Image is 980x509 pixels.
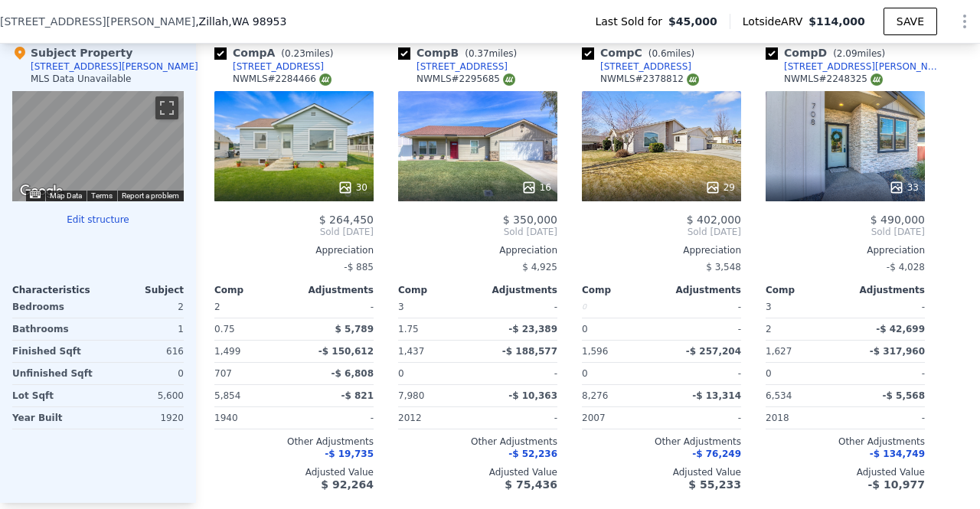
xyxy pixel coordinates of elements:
div: Adjustments [661,284,741,296]
span: 0.37 [469,48,489,59]
a: Terms (opens in new tab) [91,191,113,200]
div: 0 [582,318,658,340]
span: 7,980 [398,390,424,401]
a: [STREET_ADDRESS] [582,60,691,73]
span: Sold [DATE] [582,226,741,238]
div: 616 [101,341,184,362]
div: 0 [101,363,184,384]
img: NWMLS Logo [319,73,332,86]
span: -$ 10,977 [868,478,925,491]
span: 0 [582,368,588,379]
a: [STREET_ADDRESS][PERSON_NAME] [766,60,943,73]
div: Bathrooms [12,318,95,340]
span: 0.6 [652,48,666,59]
span: 0.23 [285,48,305,59]
img: NWMLS Logo [503,73,515,86]
span: -$ 885 [344,262,374,272]
button: Toggle fullscreen view [155,96,178,119]
div: - [665,407,741,429]
div: - [665,363,741,384]
img: Google [16,181,67,201]
span: 2 [214,302,220,312]
div: 1940 [214,407,291,429]
span: -$ 76,249 [692,449,741,459]
div: Bedrooms [12,296,95,318]
span: $ 350,000 [503,214,557,226]
div: 2018 [766,407,842,429]
div: Finished Sqft [12,341,95,362]
div: Comp A [214,45,339,60]
span: $ 5,789 [335,324,374,334]
div: [STREET_ADDRESS][PERSON_NAME] [784,60,943,73]
div: 16 [521,180,551,195]
span: -$ 821 [341,390,374,401]
span: Lotside ARV [743,14,808,29]
div: NWMLS # 2284466 [233,73,332,86]
span: ( miles) [275,48,339,59]
span: -$ 317,960 [870,346,925,357]
div: Adjustments [845,284,925,296]
div: NWMLS # 2295685 [416,73,515,86]
div: Lot Sqft [12,385,95,406]
button: SAVE [884,8,937,35]
span: 1,437 [398,346,424,357]
span: $ 264,450 [319,214,374,226]
span: $ 3,548 [706,262,741,272]
div: - [665,318,741,340]
div: 2012 [398,407,475,429]
div: Map [12,91,184,201]
a: [STREET_ADDRESS] [214,60,324,73]
div: 1.75 [398,318,475,340]
div: Comp B [398,45,523,60]
div: Comp [398,284,478,296]
div: Comp [582,284,661,296]
div: 0.75 [214,318,291,340]
div: 1 [101,318,184,340]
span: 6,534 [766,390,792,401]
span: $ 75,436 [505,478,557,491]
span: Last Sold for [595,14,668,29]
span: -$ 5,568 [883,390,925,401]
div: Adjusted Value [398,466,557,478]
span: -$ 257,204 [686,346,741,357]
span: -$ 13,314 [692,390,741,401]
div: 2007 [582,407,658,429]
div: Adjusted Value [582,466,741,478]
span: Sold [DATE] [766,226,925,238]
button: Edit structure [12,214,184,226]
span: $ 4,925 [522,262,557,272]
span: ( miles) [459,48,523,59]
div: Comp [766,284,845,296]
div: Subject Property [12,45,132,60]
div: Street View [12,91,184,201]
div: Adjusted Value [214,466,374,478]
div: [STREET_ADDRESS] [233,60,324,73]
span: -$ 134,749 [870,449,925,459]
span: ( miles) [642,48,701,59]
div: Unfinished Sqft [12,363,95,384]
div: 2 [101,296,184,318]
div: Other Adjustments [766,436,925,448]
span: , WA 98953 [228,15,286,28]
a: Open this area in Google Maps (opens a new window) [16,181,67,201]
div: - [297,296,374,318]
span: 2.09 [837,48,857,59]
span: $ 402,000 [687,214,741,226]
div: Other Adjustments [398,436,557,448]
span: 1,596 [582,346,608,357]
span: ( miles) [827,48,891,59]
span: $ 490,000 [871,214,925,226]
div: - [481,363,557,384]
div: 29 [705,180,735,195]
span: Sold [DATE] [398,226,557,238]
span: 3 [766,302,772,312]
span: -$ 23,389 [508,324,557,334]
div: Comp D [766,45,891,60]
div: 33 [889,180,919,195]
div: MLS Data Unavailable [31,73,132,85]
div: Comp [214,284,294,296]
div: Comp C [582,45,701,60]
span: -$ 42,699 [876,324,925,334]
div: Appreciation [398,244,557,256]
div: - [481,296,557,318]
